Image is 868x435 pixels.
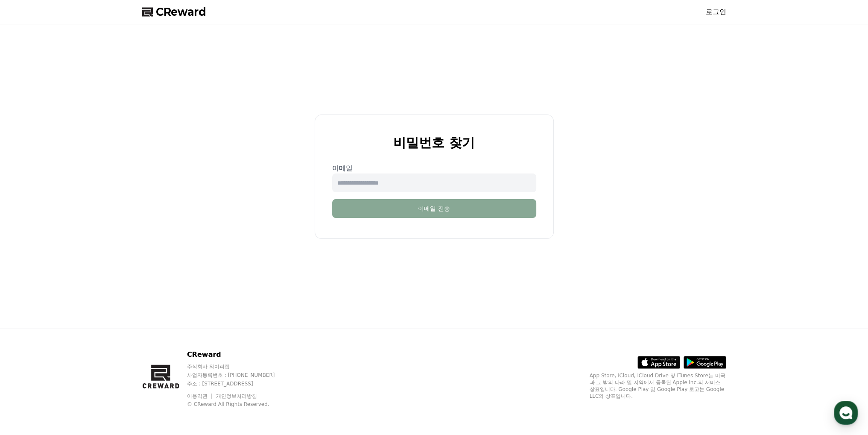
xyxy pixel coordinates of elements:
span: 대화 [78,284,88,291]
a: 설정 [110,271,164,292]
a: 대화 [56,271,110,292]
p: © CReward All Rights Reserved. [187,401,291,408]
span: CReward [156,5,206,19]
a: 이용약관 [187,393,214,399]
a: CReward [142,5,206,19]
a: 개인정보처리방침 [216,393,257,399]
a: 로그인 [706,7,726,17]
p: CReward [187,350,291,360]
a: 홈 [3,271,56,292]
p: 사업자등록번호 : [PHONE_NUMBER] [187,372,291,379]
span: 홈 [27,284,32,291]
h2: 비밀번호 찾기 [393,135,474,150]
p: 주식회사 와이피랩 [187,363,291,370]
button: 이메일 전송 [332,199,536,218]
p: App Store, iCloud, iCloud Drive 및 iTunes Store는 미국과 그 밖의 나라 및 지역에서 등록된 Apple Inc.의 서비스 상표입니다. Goo... [590,372,726,400]
p: 주소 : [STREET_ADDRESS] [187,380,291,387]
span: 설정 [132,284,142,291]
p: 이메일 [332,163,536,173]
